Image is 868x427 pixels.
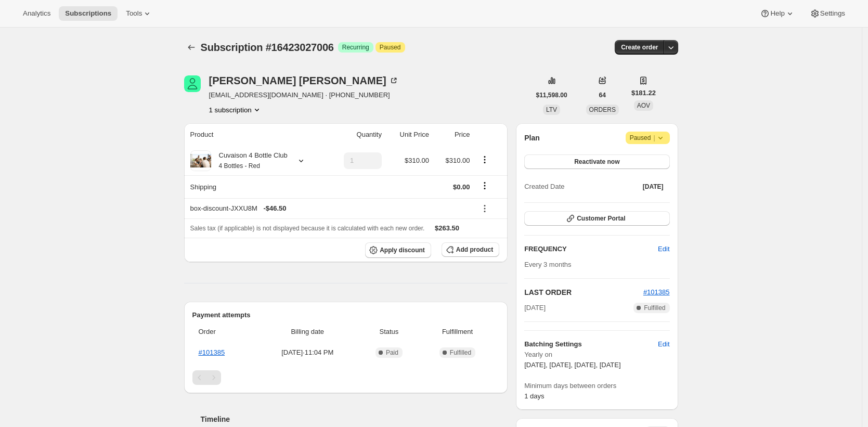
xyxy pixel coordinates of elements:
span: $181.22 [631,88,656,98]
span: Edit [658,244,669,254]
span: Subscriptions [65,9,111,18]
span: Customer Portal [577,214,625,223]
span: Billing date [259,327,357,337]
button: Subscriptions [59,6,118,21]
h2: LAST ORDER [524,287,643,297]
span: Add product [456,245,493,254]
span: ORDERS [589,106,616,113]
span: Apply discount [380,246,425,254]
span: $0.00 [453,183,470,191]
button: Edit [652,241,676,257]
span: Edit [658,339,669,350]
span: Yearly on [524,350,669,360]
button: Create order [615,40,664,55]
span: Recurring [342,43,369,51]
button: Analytics [17,6,57,21]
th: Unit Price [385,123,432,146]
span: Paid [386,348,398,357]
div: box-discount-JXXU8M [190,203,470,214]
span: Minimum days between orders [524,381,669,391]
a: #101385 [643,288,670,296]
div: Cuvaison 4 Bottle Club [211,150,288,171]
th: Product [184,123,326,146]
span: Tools [126,9,142,18]
button: Subscriptions [184,40,199,55]
th: Order [192,320,256,343]
span: Fulfilled [450,348,471,357]
span: Every 3 months [524,261,571,268]
button: Apply discount [365,242,431,258]
span: Subscription #16423027006 [201,42,334,53]
button: Shipping actions [476,180,493,191]
button: Add product [442,242,499,257]
span: $310.00 [446,157,470,164]
h2: FREQUENCY [524,244,658,254]
span: Status [362,327,416,337]
span: [EMAIL_ADDRESS][DOMAIN_NAME] · [PHONE_NUMBER] [209,90,399,100]
button: Customer Portal [524,211,669,226]
span: 1 days [524,392,544,400]
h6: Batching Settings [524,339,658,350]
span: Sales tax (if applicable) is not displayed because it is calculated with each new order. [190,225,425,232]
h2: Timeline [201,414,508,424]
button: Tools [120,6,159,21]
button: Reactivate now [524,154,669,169]
span: [DATE], [DATE], [DATE], [DATE] [524,361,620,369]
span: [DATE] [643,183,664,191]
button: Settings [804,6,851,21]
th: Shipping [184,175,326,198]
span: Created Date [524,182,564,192]
span: 64 [599,91,606,99]
h2: Payment attempts [192,310,500,320]
th: Price [432,123,473,146]
span: Fulfillment [422,327,493,337]
span: [DATE] [524,303,546,313]
a: #101385 [199,348,225,356]
span: $310.00 [405,157,429,164]
button: $11,598.00 [530,88,574,102]
span: Help [770,9,784,18]
button: 64 [593,88,612,102]
span: Create order [621,43,658,51]
span: $263.50 [435,224,459,232]
button: Help [754,6,801,21]
span: Paused [380,43,401,51]
span: Fulfilled [644,304,665,312]
nav: Pagination [192,370,500,385]
span: - $46.50 [263,203,286,214]
button: Product actions [476,154,493,165]
button: #101385 [643,287,670,297]
button: Edit [652,336,676,353]
h2: Plan [524,133,540,143]
span: | [653,134,655,142]
span: LTV [546,106,557,113]
button: Product actions [209,105,262,115]
span: Brian Owens [184,75,201,92]
span: $11,598.00 [536,91,567,99]
span: Analytics [23,9,50,18]
span: [DATE] · 11:04 PM [259,347,357,358]
span: Reactivate now [574,158,619,166]
span: Settings [820,9,845,18]
span: AOV [637,102,650,109]
div: [PERSON_NAME] [PERSON_NAME] [209,75,399,86]
button: [DATE] [637,179,670,194]
small: 4 Bottles - Red [219,162,260,170]
span: Paused [630,133,666,143]
th: Quantity [326,123,385,146]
